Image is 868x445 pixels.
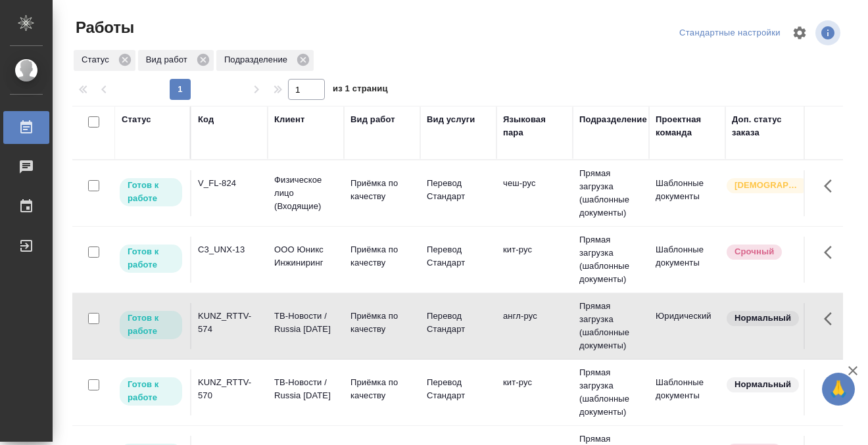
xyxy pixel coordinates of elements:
span: из 1 страниц [333,81,388,100]
div: Исполнитель может приступить к работе [118,177,183,208]
p: Перевод Стандарт [427,376,490,402]
p: ТВ-Новости / Russia [DATE] [274,310,337,336]
p: Готов к работе [128,312,174,338]
div: Доп. статус заказа [732,113,801,139]
div: Исполнитель может приступить к работе [118,310,183,340]
td: Прямая загрузка (шаблонные документы) [573,360,649,425]
span: Настроить таблицу [784,17,815,49]
td: Шаблонные документы [649,237,725,283]
p: Приёмка по качеству [350,376,414,402]
div: C3_UNX-13 [198,243,261,256]
div: Проектная команда [656,113,719,139]
p: Статус [82,53,114,66]
p: Приёмка по качеству [350,243,414,269]
td: Прямая загрузка (шаблонные документы) [573,160,649,226]
span: 🙏 [827,375,850,403]
p: Физическое лицо (Входящие) [274,174,337,213]
td: Шаблонные документы [649,170,725,216]
div: KUNZ_RTTV-574 [198,310,261,336]
td: Прямая загрузка (шаблонные документы) [573,227,649,293]
button: Здесь прячутся важные кнопки [816,369,848,401]
div: Языковая пара [503,113,566,139]
div: KUNZ_RTTV-570 [198,376,261,402]
p: ООО Юникс Инжиниринг [274,243,337,269]
div: Вид услуги [427,113,475,126]
p: Готов к работе [128,179,174,205]
p: Готов к работе [128,378,174,404]
span: Посмотреть информацию [815,20,843,45]
p: Вид работ [146,53,192,66]
div: Исполнитель может приступить к работе [118,376,183,407]
p: Перевод Стандарт [427,310,490,336]
div: Исполнитель может приступить к работе [118,243,183,274]
p: Готов к работе [128,245,174,271]
div: Подразделение [216,50,314,71]
p: Перевод Стандарт [427,177,490,203]
td: кит-рус [496,237,573,283]
td: Шаблонные документы [649,369,725,415]
div: Статус [122,113,151,126]
div: split button [676,23,784,43]
span: Работы [72,17,134,38]
td: чеш-рус [496,170,573,216]
button: Здесь прячутся важные кнопки [816,237,848,268]
td: Прямая загрузка (шаблонные документы) [573,293,649,359]
button: Здесь прячутся важные кнопки [816,170,848,202]
div: Подразделение [579,113,647,126]
p: Срочный [735,245,774,258]
p: Приёмка по качеству [350,310,414,336]
button: 🙏 [822,373,855,406]
p: ТВ-Новости / Russia [DATE] [274,376,337,402]
td: Юридический [649,303,725,349]
p: Нормальный [735,312,791,325]
div: Код [198,113,214,126]
p: Нормальный [735,378,791,391]
td: англ-рус [496,303,573,349]
div: V_FL-824 [198,177,261,190]
div: Клиент [274,113,304,126]
p: [DEMOGRAPHIC_DATA] [735,179,800,192]
p: Перевод Стандарт [427,243,490,269]
p: Приёмка по качеству [350,177,414,203]
button: Здесь прячутся важные кнопки [816,303,848,335]
div: Статус [74,50,135,71]
p: Подразделение [224,53,292,66]
td: кит-рус [496,369,573,415]
div: Вид работ [138,50,214,71]
div: Вид работ [350,113,395,126]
